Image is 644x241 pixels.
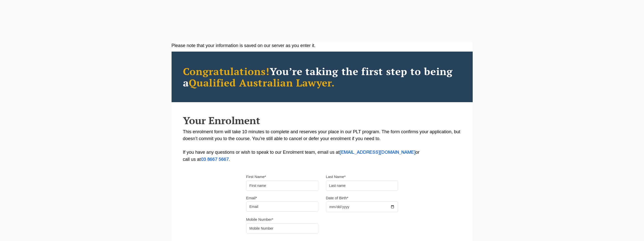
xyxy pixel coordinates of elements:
[11,6,67,29] a: [PERSON_NAME] Centre for Law
[326,181,398,191] input: Last name
[246,202,318,212] input: Email
[246,174,266,179] label: First Name*
[201,158,229,162] a: 03 8667 5667
[183,115,461,126] h2: Your Enrolment
[189,76,335,89] span: Qualified Australian Lawyer.
[246,223,318,233] input: Mobile Number
[246,181,318,191] input: First name
[183,128,461,163] p: This enrolment form will take 10 minutes to complete and reserves your place in our PLT program. ...
[340,150,416,155] a: [EMAIL_ADDRESS][DOMAIN_NAME]
[326,174,346,179] label: Last Name*
[246,217,274,222] label: Mobile Number*
[183,64,270,78] span: Congratulations!
[172,42,473,49] div: Please note that your information is saved on our server as you enter it.
[183,65,461,88] h2: You’re taking the first step to being a
[326,195,348,201] label: Date of Birth*
[246,195,257,201] label: Email*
